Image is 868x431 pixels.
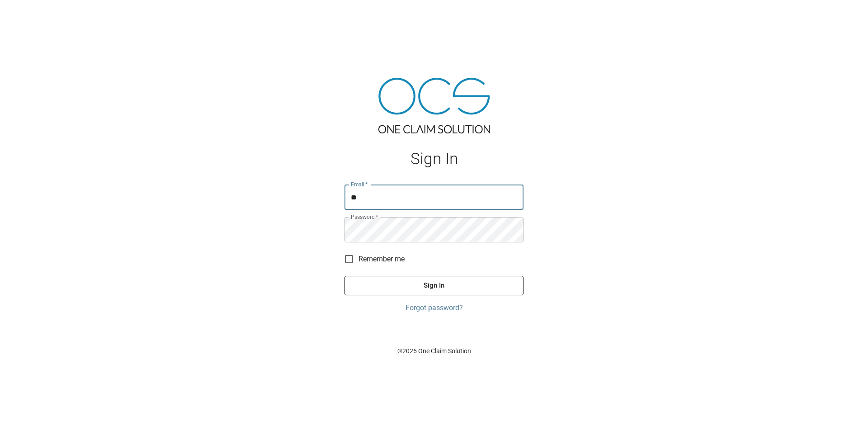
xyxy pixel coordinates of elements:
[351,180,368,188] label: Email
[359,254,405,265] span: Remember me
[11,5,47,24] img: ocs-logo-white-transparent.png
[351,213,378,221] label: Password
[344,150,524,168] h1: Sign In
[378,78,490,133] img: ocs-logo-tra.png
[344,303,524,313] a: Forgot password?
[344,346,524,355] p: © 2025 One Claim Solution
[344,276,524,295] button: Sign In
